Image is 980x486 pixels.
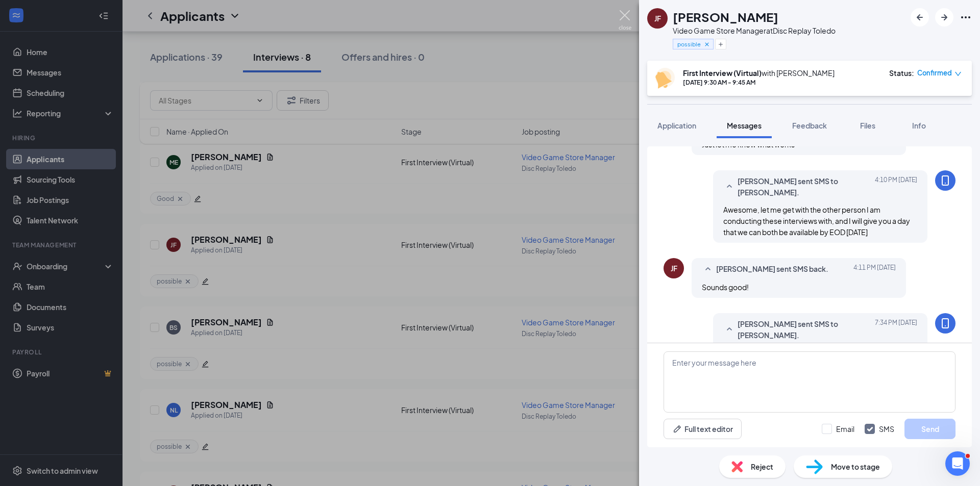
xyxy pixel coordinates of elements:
[935,8,953,27] button: ArrowRight
[677,40,701,48] span: possible
[657,121,696,130] span: Application
[738,175,871,198] span: [PERSON_NAME] sent SMS to [PERSON_NAME].
[889,68,914,78] div: Status :
[939,174,951,187] svg: MobileSms
[904,419,955,439] button: Send
[939,317,951,329] svg: MobileSms
[716,263,828,275] span: [PERSON_NAME] sent SMS back.
[673,25,836,36] div: Video Game Store Manager at Disc Replay Toledo
[673,8,778,25] h1: [PERSON_NAME]
[723,205,910,237] span: Awesome, let me get with the other person I am conducting these interviews with, and I will give ...
[703,41,710,48] svg: Cross
[960,11,972,23] svg: Ellipses
[912,121,926,130] span: Info
[751,461,773,472] span: Reject
[853,263,896,275] span: [DATE] 4:11 PM
[727,121,762,130] span: Messages
[718,41,724,47] svg: Plus
[723,181,736,193] svg: SmallChevronUp
[792,121,827,130] span: Feedback
[831,461,880,472] span: Move to stage
[683,68,762,78] b: First Interview (Virtual)
[671,263,677,273] div: JF
[738,318,871,341] span: [PERSON_NAME] sent SMS to [PERSON_NAME].
[723,323,736,336] svg: SmallChevronUp
[702,283,749,292] span: Sounds good!
[715,39,726,49] button: Plus
[672,424,682,434] svg: Pen
[911,8,929,27] button: ArrowLeftNew
[860,121,875,130] span: Files
[664,419,742,439] button: Full text editorPen
[917,68,952,78] span: Confirmed
[875,318,917,341] span: [DATE] 7:34 PM
[875,175,917,198] span: [DATE] 4:10 PM
[683,68,835,78] div: with [PERSON_NAME]
[914,11,926,23] svg: ArrowLeftNew
[683,78,835,87] div: [DATE] 9:30 AM - 9:45 AM
[654,13,661,23] div: JF
[954,70,962,78] span: down
[945,451,970,476] iframe: Intercom live chat
[938,11,950,23] svg: ArrowRight
[702,263,714,275] svg: SmallChevronUp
